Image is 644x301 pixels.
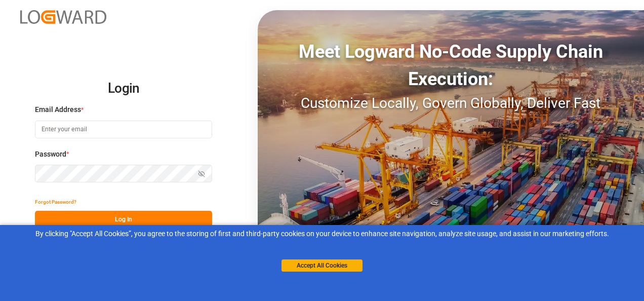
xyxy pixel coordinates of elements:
button: Log In [35,211,212,229]
div: Meet Logward No-Code Supply Chain Execution: [258,38,644,93]
span: Email Address [35,104,81,115]
h2: Login [35,72,212,105]
span: Password [35,149,66,160]
input: Enter your email [35,121,212,138]
button: Forgot Password? [35,193,76,211]
div: Customize Locally, Govern Globally, Deliver Fast [258,93,644,114]
div: By clicking "Accept All Cookies”, you agree to the storing of first and third-party cookies on yo... [7,229,637,239]
img: Logward_new_orange.png [20,10,106,24]
button: Accept All Cookies [281,259,363,272]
